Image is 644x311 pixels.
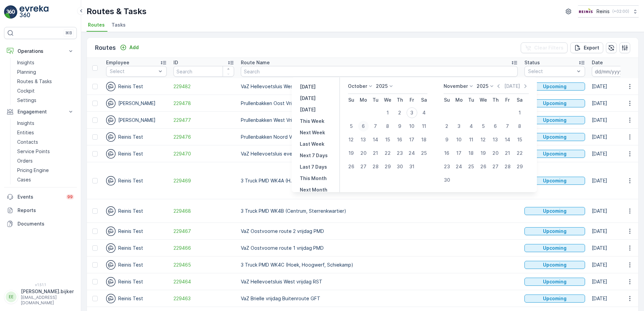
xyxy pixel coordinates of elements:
[524,177,585,185] button: Upcoming
[14,67,77,77] a: Planning
[490,121,501,132] div: 6
[14,77,77,86] a: Routes & Tasks
[173,66,234,77] input: Search
[106,132,167,142] div: Reinis Test
[297,186,330,194] button: Next Month
[173,262,234,268] span: 229465
[407,121,417,132] div: 10
[514,94,526,106] th: Saturday
[14,166,77,175] a: Pricing Engine
[521,42,568,53] button: Clear Filters
[543,228,567,235] p: Upcoming
[543,262,567,268] p: Upcoming
[17,148,50,155] p: Service Points
[65,30,72,36] p: ⌘B
[21,295,74,306] p: [EMAIL_ADDRESS][DOMAIN_NAME]
[524,295,585,303] button: Upcoming
[370,148,381,159] div: 21
[514,148,525,159] div: 22
[478,121,489,132] div: 5
[394,121,405,132] div: 9
[394,134,405,145] div: 16
[173,177,234,184] a: 229469
[454,121,464,132] div: 3
[111,22,126,28] span: Tasks
[514,161,525,172] div: 29
[106,99,167,108] div: [PERSON_NAME]
[241,150,518,157] p: VaZ Hellevoetsluis even vrijdag OPK
[524,116,585,124] button: Upcoming
[543,134,567,140] p: Upcoming
[370,161,381,172] div: 28
[4,105,77,118] button: Engagement
[297,129,328,137] button: Next Week
[346,148,357,159] div: 19
[173,228,234,235] a: 229467
[17,139,38,145] p: Contacts
[20,5,49,19] img: logo_light-DOdMpM7g.png
[106,115,116,125] img: svg%3e
[300,83,316,90] p: [DATE]
[489,94,502,106] th: Thursday
[478,161,489,172] div: 26
[4,204,77,217] a: Reports
[241,83,518,90] p: VaZ Hellevoetsluis West vrijdag PW 1 RST
[584,44,599,51] p: Export
[407,148,417,159] div: 24
[92,245,98,251] div: Toggle Row Selected
[297,174,329,182] button: This Month
[14,175,77,184] a: Cases
[382,148,393,159] div: 22
[419,148,429,159] div: 25
[502,134,513,145] div: 14
[173,59,178,66] p: ID
[92,279,98,284] div: Toggle Row Selected
[543,208,567,214] p: Upcoming
[173,83,234,90] a: 229482
[597,8,610,15] p: Reinis
[534,44,563,51] p: Clear Filters
[106,294,116,303] img: svg%3e
[466,148,477,159] div: 18
[419,134,429,145] div: 18
[382,121,393,132] div: 8
[528,68,575,75] p: Select
[524,278,585,286] button: Upcoming
[17,88,35,94] p: Cockpit
[241,278,518,285] p: VaZ Hellevoetsluis West vrijdag RST
[514,121,525,132] div: 8
[466,161,477,172] div: 25
[442,148,452,159] div: 16
[300,164,327,170] p: Last 7 Days
[407,107,417,118] div: 3
[300,186,327,193] p: Next Month
[297,106,318,114] button: Tomorrow
[382,161,393,172] div: 29
[442,134,452,145] div: 9
[241,177,518,184] p: 3 Truck PMD WK4A (H.werf, [GEOGRAPHIC_DATA], [GEOGRAPHIC_DATA][PERSON_NAME]wijk)
[348,83,367,90] p: October
[18,194,62,200] p: Events
[14,137,77,147] a: Contacts
[17,176,31,183] p: Cases
[4,44,77,58] button: Operations
[106,149,167,159] div: Reinis Test
[454,134,464,145] div: 10
[543,83,567,90] p: Upcoming
[406,94,418,106] th: Friday
[524,150,585,158] button: Upcoming
[67,194,73,200] p: 99
[173,208,234,214] span: 229468
[578,8,594,15] img: Reinis-Logo-Vrijstaand_Tekengebied-1-copy2_aBO4n7j.png
[524,227,585,235] button: Upcoming
[92,134,98,140] div: Toggle Row Selected
[418,94,430,106] th: Saturday
[106,294,167,303] div: Reinis Test
[300,118,324,125] p: This Week
[14,58,77,67] a: Insights
[106,99,116,108] img: svg%3e
[346,161,357,172] div: 26
[106,260,167,270] div: Reinis Test
[110,68,156,75] p: Select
